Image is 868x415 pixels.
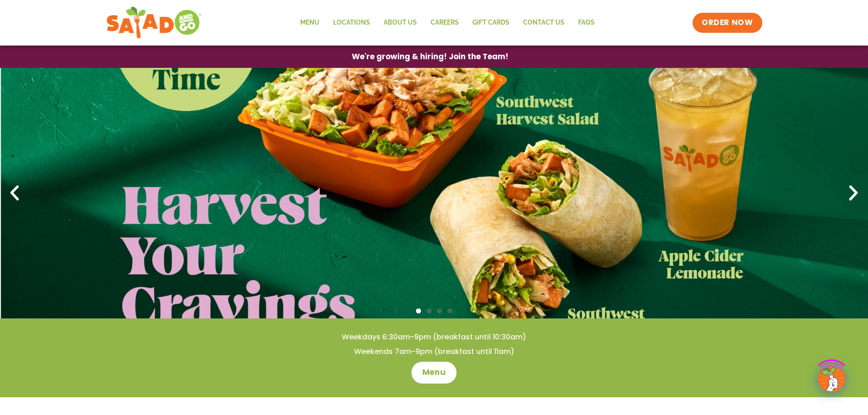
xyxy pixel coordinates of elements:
[516,12,571,33] a: Contact Us
[437,308,442,313] span: Go to slide 3
[377,12,424,33] a: About Us
[424,12,466,33] a: Careers
[416,308,421,313] span: Go to slide 1
[693,13,762,33] a: ORDER NOW
[293,12,601,33] nav: Menu
[293,12,326,33] a: Menu
[326,12,377,33] a: Locations
[338,46,522,67] a: We're growing & hiring! Join the Team!
[18,347,850,357] h4: Weekends 7am-9pm (breakfast until 11am)
[5,183,25,203] div: Previous slide
[466,12,516,33] a: GIFT CARDS
[702,17,753,28] span: ORDER NOW
[422,367,446,378] span: Menu
[352,53,508,61] span: We're growing & hiring! Join the Team!
[106,5,202,41] img: new-SAG-logo-768×292
[426,308,431,313] span: Go to slide 2
[411,362,457,384] a: Menu
[18,332,850,342] h4: Weekdays 6:30am-9pm (breakfast until 10:30am)
[843,183,863,203] div: Next slide
[571,12,601,33] a: FAQs
[447,308,452,313] span: Go to slide 4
